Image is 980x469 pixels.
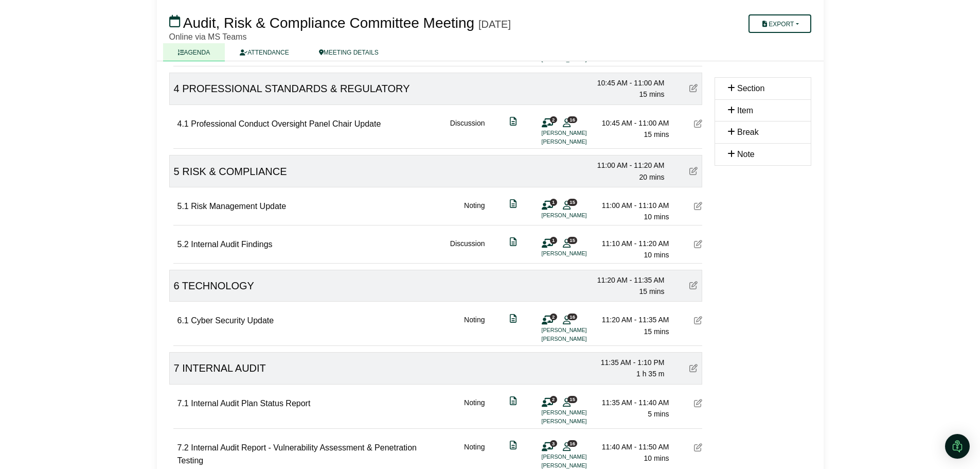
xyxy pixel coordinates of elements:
span: 15 [567,237,577,244]
span: 10 mins [644,251,669,259]
span: Internal Audit Findings [191,240,272,249]
span: Break [737,128,759,136]
li: [PERSON_NAME] [542,249,619,258]
span: PROFESSIONAL STANDARDS & REGULATORY [182,83,409,94]
span: TECHNOLOGY [182,280,254,291]
span: Internal Audit Report - Vulnerability Assessment & Penetration Testing [177,443,417,465]
span: 5 mins [648,410,669,418]
div: Noting [464,314,485,343]
li: [PERSON_NAME] [542,335,619,343]
div: 11:00 AM - 11:20 AM [593,160,665,171]
span: 4 [174,83,180,94]
li: [PERSON_NAME] [542,408,619,417]
span: 15 [567,396,577,403]
span: Audit, Risk & Compliance Committee Meeting [183,15,474,31]
span: INTERNAL AUDIT [182,362,266,374]
span: Item [737,106,753,115]
span: 5.2 [177,240,189,249]
span: Cyber Security Update [191,316,274,325]
span: 5.1 [177,202,189,211]
li: [PERSON_NAME] [542,211,619,220]
div: 11:00 AM - 11:10 AM [597,200,669,211]
span: 2 [550,314,557,320]
span: 15 mins [639,287,664,296]
span: 15 mins [639,90,664,98]
span: 16 [567,440,577,447]
li: [PERSON_NAME] [542,453,619,461]
span: 7.2 [177,443,189,452]
span: 2 [550,116,557,123]
span: 3 [550,440,557,447]
span: 2 [550,396,557,403]
li: [PERSON_NAME] [542,137,619,146]
div: 11:10 AM - 11:20 AM [597,238,669,249]
div: 11:20 AM - 11:35 AM [597,314,669,325]
span: 1 h 35 m [636,370,664,378]
span: Section [737,84,764,93]
div: Discussion [450,238,485,261]
span: 15 mins [644,130,669,138]
span: Professional Conduct Oversight Panel Chair Update [191,119,381,128]
span: 15 mins [644,327,669,336]
div: Noting [464,397,485,426]
li: [PERSON_NAME] [542,326,619,335]
span: 10 mins [644,454,669,462]
button: Export [749,14,811,33]
a: AGENDA [163,43,225,61]
div: 10:45 AM - 11:00 AM [597,117,669,129]
div: 11:35 AM - 11:40 AM [597,397,669,408]
span: 16 [567,116,577,123]
li: [PERSON_NAME] [542,129,619,137]
div: Noting [464,200,485,223]
span: Risk Management Update [191,202,286,211]
div: Open Intercom Messenger [945,434,970,459]
span: 16 [567,314,577,320]
span: 4.1 [177,119,189,128]
span: 6.1 [177,316,189,325]
span: Note [737,150,755,159]
span: 7 [174,362,180,374]
span: 20 mins [639,173,664,181]
div: 10:45 AM - 11:00 AM [593,77,665,89]
div: 11:35 AM - 1:10 PM [593,357,665,368]
span: 10 mins [644,213,669,221]
div: [DATE] [478,18,511,30]
span: 1 [550,237,557,244]
span: Online via MS Teams [169,32,247,41]
span: 1 [550,199,557,205]
span: 7.1 [177,399,189,408]
span: RISK & COMPLIANCE [182,166,287,177]
a: MEETING DETAILS [304,43,394,61]
li: [PERSON_NAME] [542,417,619,426]
span: 5 [174,166,180,177]
span: 6 [174,280,180,291]
div: 11:40 AM - 11:50 AM [597,441,669,453]
span: Internal Audit Plan Status Report [191,399,310,408]
div: 11:20 AM - 11:35 AM [593,274,665,286]
div: Discussion [450,117,485,147]
span: 15 [567,199,577,205]
a: ATTENDANCE [225,43,304,61]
